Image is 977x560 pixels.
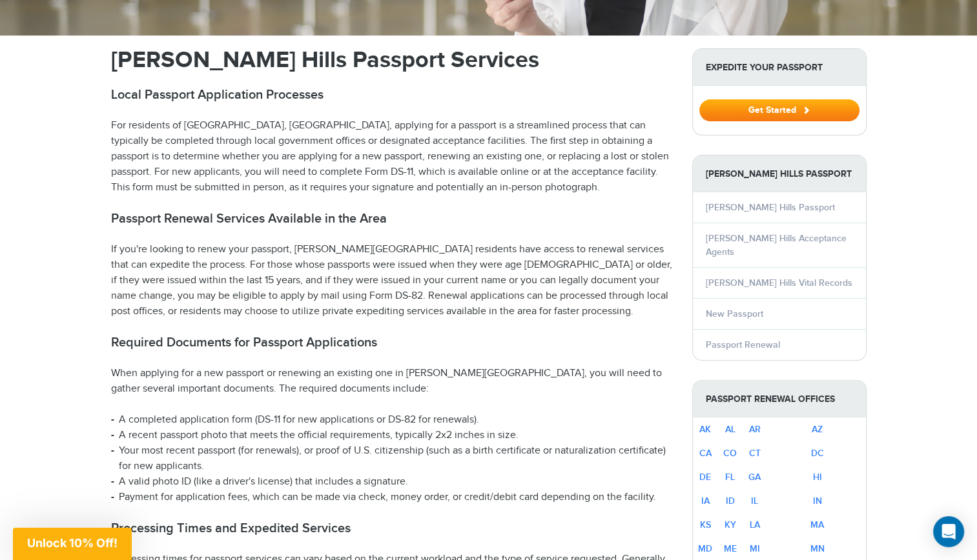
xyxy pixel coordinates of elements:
[693,49,866,86] strong: Expedite Your Passport
[111,366,673,397] p: When applying for a new passport or renewing an existing one in [PERSON_NAME][GEOGRAPHIC_DATA], y...
[111,87,673,103] h2: Local Passport Application Processes
[699,105,859,115] a: Get Started
[706,308,763,319] a: New Passport
[700,519,711,530] a: KS
[706,277,852,288] a: [PERSON_NAME] Hills Vital Records
[810,519,824,530] a: MA
[811,448,824,459] a: DC
[813,472,822,483] a: HI
[699,448,712,459] a: CA
[706,339,780,350] a: Passport Renewal
[701,495,710,506] a: IA
[706,202,835,213] a: [PERSON_NAME] Hills Passport
[723,448,737,459] a: CO
[111,412,673,428] li: A completed application form (DS-11 for new applications or DS-82 for renewals).
[111,118,673,195] p: For residents of [GEOGRAPHIC_DATA], [GEOGRAPHIC_DATA], applying for a passport is a streamlined p...
[111,428,673,443] li: A recent passport photo that meets the official requirements, typically 2x2 inches in size.
[699,99,859,121] button: Get Started
[699,472,711,483] a: DE
[725,519,736,530] a: KY
[13,528,132,560] div: Unlock 10% Off!
[748,472,761,483] a: GA
[724,543,737,554] a: ME
[111,335,673,350] h2: Required Documents for Passport Applications
[810,543,825,554] a: MN
[750,519,760,530] a: LA
[111,521,673,536] h2: Processing Times and Expedited Services
[699,424,711,435] a: AK
[749,424,761,435] a: AR
[111,211,673,226] h2: Passport Renewal Services Available in the Area
[933,516,964,547] div: Open Intercom Messenger
[706,233,847,257] a: [PERSON_NAME] Hills Acceptance Agents
[111,242,673,319] p: If you're looking to renew your passport, [PERSON_NAME][GEOGRAPHIC_DATA] residents have access to...
[813,495,822,506] a: IN
[111,48,673,72] h1: [PERSON_NAME] Hills Passport Services
[725,472,735,483] a: FL
[812,424,823,435] a: AZ
[725,424,735,435] a: AL
[693,381,866,417] strong: Passport Renewal Offices
[751,495,758,506] a: IL
[111,474,673,490] li: A valid photo ID (like a driver's license) that includes a signature.
[726,495,735,506] a: ID
[693,155,866,192] strong: [PERSON_NAME] Hills Passport
[27,536,118,550] span: Unlock 10% Off!
[749,448,761,459] a: CT
[111,443,673,474] li: Your most recent passport (for renewals), or proof of U.S. citizenship (such as a birth certifica...
[750,543,760,554] a: MI
[111,490,673,505] li: Payment for application fees, which can be made via check, money order, or credit/debit card depe...
[698,543,712,554] a: MD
